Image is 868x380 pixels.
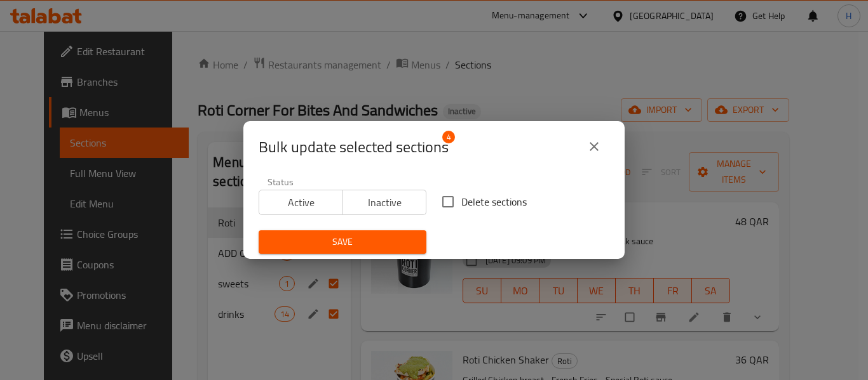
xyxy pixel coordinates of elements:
span: Active [264,193,338,212]
button: Active [259,190,343,215]
button: Save [259,230,426,254]
button: Inactive [342,190,427,215]
span: Delete sections [461,194,527,209]
span: Selected section count [259,137,449,157]
button: close [579,131,609,162]
span: Save [269,234,416,250]
span: Inactive [348,193,422,212]
span: 4 [442,131,455,143]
